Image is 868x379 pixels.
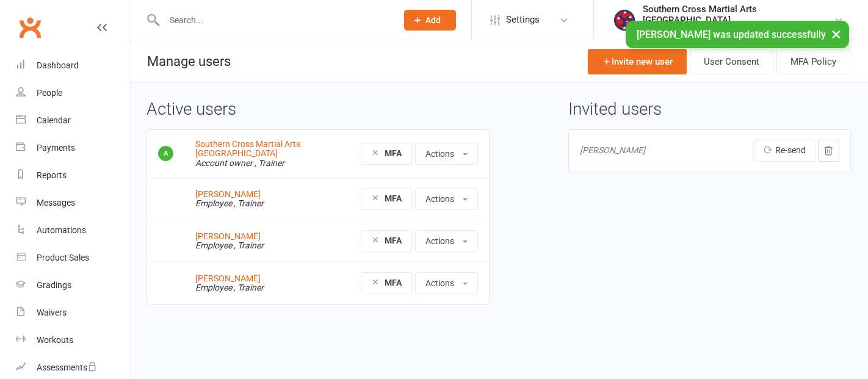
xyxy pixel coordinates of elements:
[16,79,129,107] a: People
[568,100,851,119] h3: Invited users
[15,12,45,43] a: Clubworx
[385,148,402,158] strong: MFA
[637,29,826,40] span: [PERSON_NAME] was updated successfully
[195,231,261,241] a: [PERSON_NAME]
[16,217,129,244] a: Automations
[37,280,71,290] div: Gradings
[195,283,232,292] em: Employee
[37,253,89,262] div: Product Sales
[415,143,478,165] button: Actions
[415,230,478,252] button: Actions
[16,134,129,162] a: Payments
[643,4,834,26] div: Southern Cross Martial Arts [GEOGRAPHIC_DATA]
[16,327,129,354] a: Workouts
[195,158,253,168] em: Account owner
[16,52,129,79] a: Dashboard
[234,198,264,208] em: , Trainer
[385,278,402,287] strong: MFA
[588,49,687,74] a: Invite new user
[195,198,232,208] em: Employee
[195,139,300,158] a: Southern Cross Martial Arts [GEOGRAPHIC_DATA]
[385,193,402,203] strong: MFA
[690,49,773,74] a: User Consent
[16,299,129,327] a: Waivers
[234,240,264,250] em: , Trainer
[753,140,816,162] a: Re-send
[37,335,73,345] div: Workouts
[37,88,62,98] div: People
[195,189,261,199] a: [PERSON_NAME]
[195,240,232,250] em: Employee
[37,225,86,235] div: Automations
[580,145,645,155] span: [PERSON_NAME]
[385,236,402,245] strong: MFA
[415,188,478,210] button: Actions
[234,283,264,292] em: , Trainer
[37,170,67,180] div: Reports
[16,162,129,189] a: Reports
[195,273,261,283] a: [PERSON_NAME]
[161,12,388,29] input: Search...
[16,189,129,217] a: Messages
[404,10,456,31] button: Add
[37,363,97,372] div: Assessments
[129,40,231,82] h1: Manage users
[37,60,79,70] div: Dashboard
[37,308,67,317] div: Waivers
[16,244,129,272] a: Product Sales
[425,15,441,25] span: Add
[776,49,850,74] button: MFA Policy
[255,158,284,168] em: , Trainer
[16,272,129,299] a: Gradings
[37,143,75,153] div: Payments
[146,100,490,119] h3: Active users
[415,272,478,294] button: Actions
[16,107,129,134] a: Calendar
[506,6,540,34] span: Settings
[612,8,637,32] img: thumb_image1620786302.png
[37,198,75,208] div: Messages
[37,115,71,125] div: Calendar
[825,21,847,47] button: ×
